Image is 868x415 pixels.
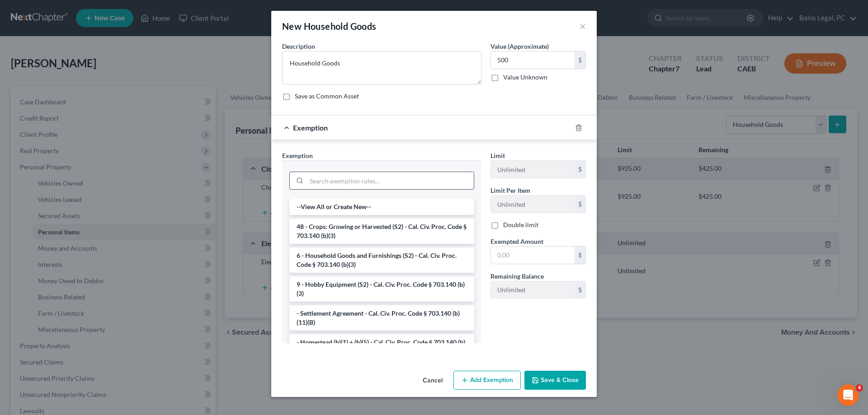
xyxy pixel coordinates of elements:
li: - Settlement Agreement - Cal. Civ. Proc. Code § 703.140 (b)(11)(B) [289,305,474,331]
li: - Homestead (b)(1) + (b)(5) - Cal. Civ. Proc. Code § 703.140 (b)(1)(b)(5) [289,334,474,359]
input: -- [491,281,575,298]
label: Save as Common Asset [295,92,359,101]
label: Value Unknown [503,73,547,82]
button: Cancel [415,372,450,390]
label: Limit Per Item [491,186,530,195]
li: 48 - Crops: Growing or Harvested (S2) - Cal. Civ. Proc. Code § 703.140 (b)(3) [289,219,474,244]
span: Description [282,42,315,50]
div: $ [575,51,585,69]
span: Exemption [293,123,328,132]
button: × [580,21,586,32]
span: Exempted Amount [491,238,543,245]
button: Save & Close [524,371,586,390]
span: Limit [491,152,505,159]
li: 6 - Household Goods and Furnishings (S2) - Cal. Civ. Proc. Code § 703.140 (b)(3) [289,247,474,273]
input: -- [491,161,575,178]
li: --View All or Create New-- [289,199,474,215]
button: Add Exemption [453,371,521,390]
label: Value (Approximate) [491,42,549,51]
div: $ [575,196,585,213]
input: 0.00 [491,51,575,69]
div: $ [575,247,585,264]
span: Exemption [282,152,313,159]
li: 9 - Hobby Equipment (S2) - Cal. Civ. Proc. Code § 703.140 (b)(3) [289,276,474,302]
input: 0.00 [491,247,575,264]
div: $ [575,281,585,298]
iframe: Intercom live chat [837,384,859,406]
div: $ [575,161,585,178]
div: New Household Goods [282,20,377,33]
span: 4 [856,384,863,392]
input: Search exemption rules... [307,172,474,189]
label: Double limit [503,220,538,229]
input: -- [491,196,575,213]
label: Remaining Balance [491,271,544,281]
